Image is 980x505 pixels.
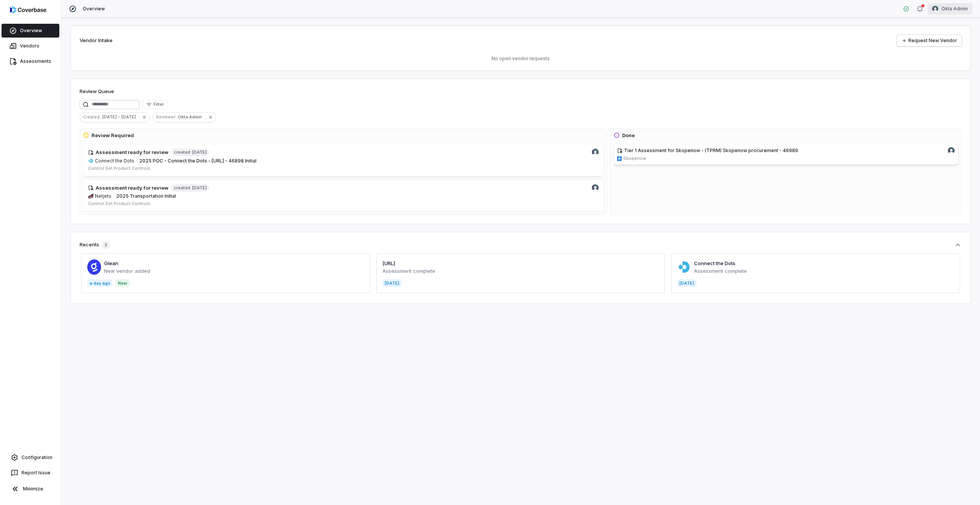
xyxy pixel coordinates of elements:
[897,35,962,46] a: Request New Vendor
[95,158,134,164] span: Connect the Dots
[948,147,955,154] img: Okta Admin avatar
[80,37,113,44] h2: Vendor Intake
[592,184,599,191] img: Okta Admin avatar
[2,39,59,53] a: Vendors
[80,56,962,62] p: No open vendor requests
[192,185,207,191] span: [DATE]
[102,241,109,249] span: 3
[80,241,962,249] button: Recents3
[592,149,599,156] img: Okta Admin avatar
[10,6,46,14] img: logo-D7KZi-bG.svg
[154,102,164,107] span: Filter
[694,260,735,266] a: Connect the Dots
[382,260,395,266] a: [URL]
[102,113,139,120] span: [DATE] - [DATE]
[116,193,176,199] span: 2025 Transportation Initial
[83,179,604,212] a: Okta Admin avatarAssessment ready for reviewcreated[DATE]netjets.comNetjets·2025 Transportation I...
[113,193,114,199] span: ·
[153,113,178,120] span: Reviewer :
[136,158,137,164] span: ·
[139,158,256,164] span: 2025 POC - Connect the Dots - [URL] - 46898 Initial
[192,149,207,155] span: [DATE]
[928,3,972,15] button: Okta Admin avatarOkta Admin
[614,144,958,165] a: Tier 1 Assessment for Skopenow - (TPRM) Skopenow procurement - 46989Okta Admin avatarskopenow.com...
[80,88,114,95] h1: Review Queue
[941,6,968,12] span: Okta Admin
[178,113,205,120] span: Okta Admin
[142,100,167,109] button: Filter
[3,466,58,480] button: Report Issue
[3,451,58,464] a: Configuration
[2,24,59,38] a: Overview
[96,149,168,156] h4: Assessment ready for review
[83,6,105,12] span: Overview
[624,148,798,153] span: Tier 1 Assessment for Skopenow - (TPRM) Skopenow procurement - 46989
[88,201,150,206] span: Control Set: Product Controls
[2,54,59,68] a: Assessments
[91,132,134,139] h3: Review Required
[88,166,150,171] span: Control Set: Product Controls
[96,184,168,192] h4: Assessment ready for review
[3,481,58,497] button: Minimize
[95,193,111,199] span: Netjets
[623,156,646,161] span: Skopenow
[83,144,604,176] a: Okta Admin avatarAssessment ready for reviewcreated[DATE]ctd.aiConnect the Dots·2025 POC - Connec...
[174,149,190,155] span: created
[174,185,190,191] span: created
[80,113,102,120] span: Created :
[104,260,118,266] a: Glean
[80,241,109,249] div: Recents
[622,132,635,139] h3: Done
[932,6,938,12] img: Okta Admin avatar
